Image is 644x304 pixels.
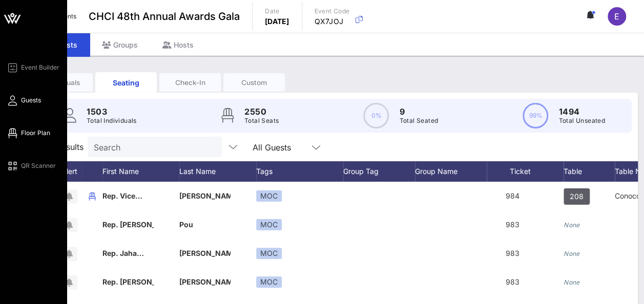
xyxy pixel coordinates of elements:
div: MOC [256,276,282,288]
p: Rep. Vice… [102,182,154,210]
p: Total Individuals [87,116,137,126]
p: Rep. [PERSON_NAME]… [102,268,154,296]
span: Floor Plan [21,128,50,138]
div: First Name [102,161,179,182]
div: E [608,7,626,26]
i: None [564,221,580,229]
p: Rep. Jaha… [102,239,154,268]
div: Table [564,161,615,182]
p: Total Unseated [558,116,605,126]
p: Date [265,6,289,16]
p: Total Seats [244,116,279,126]
p: 1503 [87,105,137,118]
p: Rep. [PERSON_NAME]… [102,210,154,239]
div: MOC [256,190,282,202]
div: Tags [256,161,343,182]
p: 2550 [244,105,279,118]
div: Check-In [159,78,221,88]
div: MOC [256,219,282,230]
span: 983 [506,277,520,286]
div: All Guests [246,137,328,157]
p: [DATE] [265,16,289,27]
span: 984 [506,191,520,200]
span: E [614,11,619,21]
div: Ticket [487,161,564,182]
div: MOC [256,248,282,259]
p: [PERSON_NAME] [179,182,231,210]
p: [PERSON_NAME] [179,239,231,268]
a: Floor Plan [6,127,50,139]
div: Custom [223,78,285,88]
i: None [564,250,580,257]
span: CHCI 48th Annual Awards Gala [89,9,240,24]
p: 1494 [558,105,605,118]
a: Event Builder [6,61,59,74]
div: Seating [95,77,157,88]
div: Groups [90,33,150,56]
p: Pou [179,210,231,239]
div: Alert [56,161,82,182]
i: None [564,278,580,286]
p: [PERSON_NAME] [179,268,231,296]
p: 9 [399,105,438,118]
a: QR Scanner [6,160,56,172]
div: Group Name [415,161,487,182]
div: Group Tag [343,161,415,182]
p: Total Seated [399,116,438,126]
a: Guests [6,94,41,106]
p: Event Code [315,6,350,16]
span: 983 [506,220,520,229]
span: QR Scanner [21,161,56,170]
div: All Guests [253,143,291,152]
p: QX7JOJ [315,16,350,27]
div: Hosts [150,33,206,56]
span: Event Builder [21,63,59,72]
span: Guests [21,96,41,105]
div: Last Name [179,161,256,182]
span: 983 [506,249,520,257]
span: 208 [570,188,584,205]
